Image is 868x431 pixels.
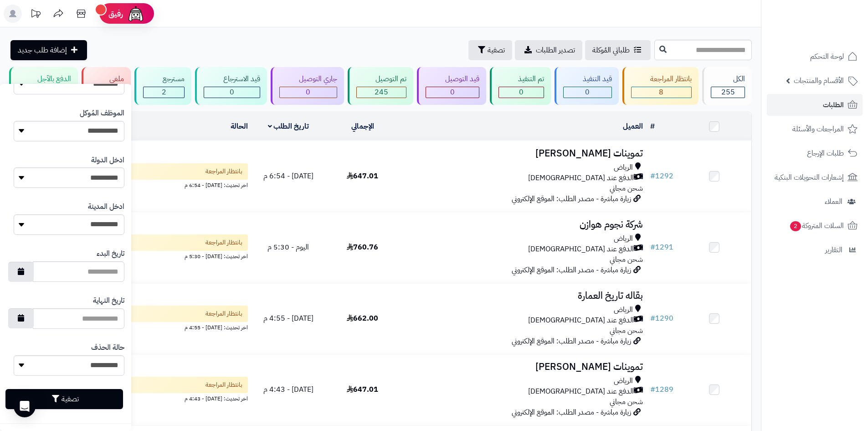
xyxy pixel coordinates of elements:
[205,238,242,247] span: بانتظار المراجعة
[515,40,582,60] a: تصدير الطلبات
[346,67,416,105] a: تم التوصيل 245
[564,87,611,98] div: 0
[356,74,407,84] div: تم التوصيل
[721,87,735,98] span: 255
[91,343,124,353] label: حالة الحذف
[700,67,754,105] a: الكل255
[610,325,643,336] span: شحن مجاني
[280,87,337,98] div: 0
[5,389,123,409] button: تصفية
[807,147,844,160] span: طلبات الإرجاع
[528,386,634,397] span: الدفع عند [DEMOGRAPHIC_DATA]
[230,87,234,98] span: 0
[536,45,575,56] span: تصدير الطلبات
[488,67,553,105] a: تم التنفيذ 0
[347,384,378,395] span: 647.01
[610,183,643,194] span: شحن مجاني
[711,74,745,84] div: الكل
[108,8,123,19] span: رفيق
[614,376,633,386] span: الرياض
[18,74,71,84] div: الدفع بالآجل
[790,221,801,231] span: 2
[498,74,544,84] div: تم التنفيذ
[205,167,242,176] span: بانتظار المراجعة
[610,396,643,407] span: شحن مجاني
[512,193,631,204] span: زيارة مباشرة - مصدر الطلب: الموقع الإلكتروني
[794,74,844,87] span: الأقسام والمنتجات
[162,87,166,98] span: 2
[263,384,313,395] span: [DATE] - 4:43 م
[610,254,643,265] span: شحن مجاني
[659,87,663,98] span: 8
[80,108,124,119] label: الموظف المُوكل
[90,74,124,84] div: ملغي
[650,313,655,324] span: #
[205,380,242,389] span: بانتظار المراجعة
[650,121,655,132] a: #
[426,87,479,98] div: 0
[93,296,124,306] label: تاريخ النهاية
[528,244,634,254] span: الدفع عند [DEMOGRAPHIC_DATA]
[767,94,863,116] a: الطلبات
[650,384,655,395] span: #
[88,202,124,212] label: ادخل المدينة
[347,242,378,253] span: 760.76
[14,395,36,417] div: Open Intercom Messenger
[528,173,634,183] span: الدفع عند [DEMOGRAPHIC_DATA]
[127,5,145,23] img: ai-face.png
[512,336,631,347] span: زيارة مباشرة - مصدر الطلب: الموقع الإلكتروني
[279,74,337,84] div: جاري التوصيل
[650,313,673,324] a: #1290
[592,45,630,56] span: طلباتي المُوكلة
[650,384,673,395] a: #1289
[650,242,673,253] a: #1291
[231,121,248,132] a: الحالة
[267,242,309,253] span: اليوم - 5:30 م
[347,313,378,324] span: 662.00
[810,50,844,63] span: لوحة التحكم
[767,142,863,164] a: طلبات الإرجاع
[204,74,260,84] div: قيد الاسترجاع
[80,67,133,105] a: ملغي 0
[585,87,590,98] span: 0
[143,74,185,84] div: مسترجع
[499,87,544,98] div: 0
[563,74,612,84] div: قيد التنفيذ
[403,219,643,230] h3: شركة نجوم هوازن
[650,171,673,182] a: #1292
[450,87,455,98] span: 0
[193,67,269,105] a: قيد الاسترجاع 0
[375,87,388,98] span: 245
[767,166,863,188] a: إشعارات التحويلات البنكية
[767,191,863,213] a: العملاء
[650,242,655,253] span: #
[585,40,651,60] a: طلباتي المُوكلة
[621,67,701,105] a: بانتظار المراجعة 8
[24,5,47,25] a: تحديثات المنصة
[204,87,260,98] div: 0
[403,362,643,372] h3: تموينات [PERSON_NAME]
[263,171,313,182] span: [DATE] - 6:54 م
[767,118,863,140] a: المراجعات والأسئلة
[614,305,633,315] span: الرياض
[792,123,844,135] span: المراجعات والأسئلة
[614,234,633,244] span: الرياض
[426,74,479,84] div: قيد التوصيل
[631,74,692,84] div: بانتظار المراجعة
[614,162,633,173] span: الرياض
[403,291,643,301] h3: بقاله تاريخ العمارة
[528,315,634,326] span: الدفع عند [DEMOGRAPHIC_DATA]
[133,67,193,105] a: مسترجع 2
[263,313,313,324] span: [DATE] - 4:55 م
[767,239,863,261] a: التقارير
[347,171,378,182] span: 647.01
[823,99,844,111] span: الطلبات
[650,171,655,182] span: #
[512,265,631,275] span: زيارة مباشرة - مصدر الطلب: الموقع الإلكتروني
[623,121,643,132] a: العميل
[144,87,184,98] div: 2
[775,171,844,184] span: إشعارات التحويلات البنكية
[488,45,505,56] span: تصفية
[10,40,87,60] a: إضافة طلب جديد
[415,67,488,105] a: قيد التوصيل 0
